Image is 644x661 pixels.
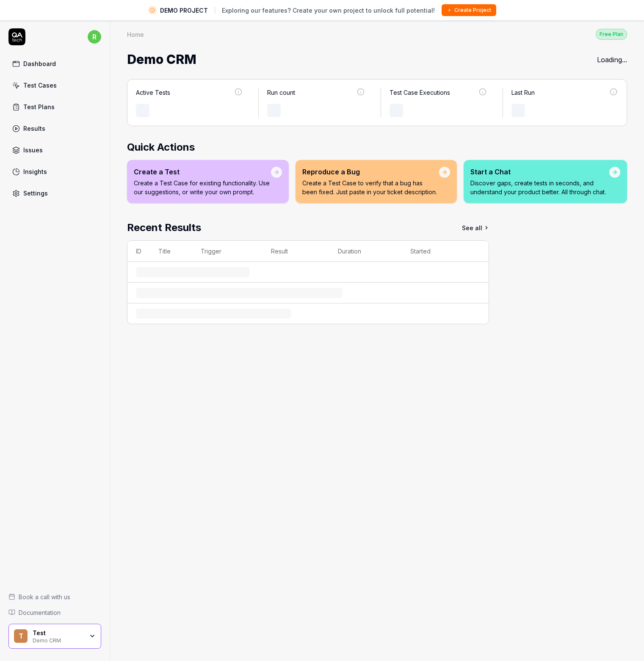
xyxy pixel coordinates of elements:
span: DEMO PROJECT [160,6,208,15]
h2: Quick Actions [127,140,627,155]
a: Results [8,120,101,137]
div: Issues [23,146,43,154]
span: Exploring our features? Create your own project to unlock full potential! [222,6,435,15]
div: Settings [23,189,48,198]
span: T [14,629,28,643]
div: Run count [267,88,295,97]
a: See all [462,220,489,235]
a: Insights [8,163,101,180]
div: Insights [23,167,47,176]
span: Documentation [19,608,61,617]
button: Free Plan [596,28,627,40]
div: Free Plan [596,29,627,40]
th: ID [127,241,150,262]
div: Demo CRM [33,636,83,643]
div: Active Tests [136,88,170,97]
div: Dashboard [23,59,56,68]
button: Create Project [442,4,496,16]
div: Test [33,629,83,637]
a: Dashboard [8,55,101,72]
button: TTestDemo CRM [8,624,101,649]
div: Reproduce a Bug [302,167,439,177]
div: Test Cases [23,81,57,90]
a: Documentation [8,608,101,617]
th: Title [150,241,192,262]
span: Book a call with us [19,592,70,601]
p: Create a Test Case to verify that a bug has been fixed. Just paste in your ticket description. [302,179,439,196]
a: Book a call with us [8,592,101,601]
p: Discover gaps, create tests in seconds, and understand your product better. All through chat. [470,179,609,196]
th: Result [263,241,329,262]
div: Results [23,124,45,133]
th: Trigger [192,241,263,262]
a: Test Plans [8,99,101,115]
th: Duration [329,241,402,262]
div: Home [127,30,144,39]
h2: Recent Results [127,220,201,235]
div: Last Run [511,88,535,97]
a: Settings [8,185,101,201]
div: Create a Test [134,167,271,177]
p: Create a Test Case for existing functionality. Use our suggestions, or write your own prompt. [134,179,271,196]
div: Test Plans [23,102,55,111]
div: Test Case Executions [390,88,450,97]
div: Start a Chat [470,167,609,177]
div: Loading... [597,55,627,65]
span: r [88,30,101,44]
th: Started [402,241,472,262]
a: Issues [8,142,101,158]
a: Test Cases [8,77,101,94]
span: Demo CRM [127,48,196,71]
button: r [88,28,101,45]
